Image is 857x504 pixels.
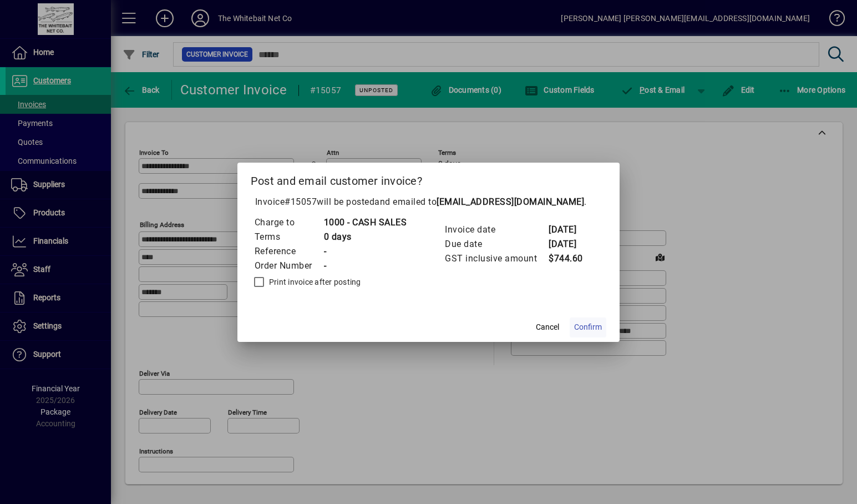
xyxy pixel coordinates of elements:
td: GST inclusive amount [444,251,548,266]
b: [EMAIL_ADDRESS][DOMAIN_NAME] [437,196,584,207]
label: Print invoice after posting [267,276,361,288]
td: [DATE] [548,223,592,237]
td: Invoice date [444,223,548,237]
span: Cancel [536,321,559,333]
button: Confirm [570,317,606,337]
td: Charge to [254,215,323,230]
td: Reference [254,244,323,259]
td: 1000 - CASH SALES [323,215,407,230]
span: Confirm [574,321,602,333]
td: $744.60 [548,251,592,266]
td: Order Number [254,259,323,273]
button: Cancel [530,317,565,337]
td: Terms [254,230,323,244]
h2: Post and email customer invoice? [237,163,620,195]
td: - [323,259,407,273]
td: [DATE] [548,237,592,251]
td: Due date [444,237,548,251]
span: and emailed to [374,196,584,207]
p: Invoice will be posted . [251,195,607,209]
span: #15057 [285,196,317,207]
td: - [323,244,407,259]
td: 0 days [323,230,407,244]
